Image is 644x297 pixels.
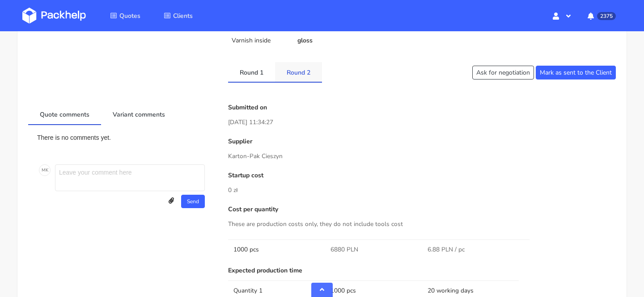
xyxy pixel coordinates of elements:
p: Supplier [228,138,616,145]
p: Cost per quantity [228,206,616,213]
a: Variant comments [101,104,177,124]
p: 0 zł [228,185,616,195]
td: 1000 pcs [228,239,325,259]
a: Round 1 [228,62,275,82]
p: [DATE] 11:34:27 [228,117,616,127]
p: Expected production time [228,267,616,274]
p: Varnish inside [232,37,286,44]
p: gloss [297,37,416,44]
span: Quotes [119,12,140,20]
img: Dashboard [22,8,86,24]
button: 2375 [580,8,622,24]
p: These are production costs only, they do not include tools cost [228,219,616,229]
span: 6.88 PLN / pc [428,245,465,254]
p: Startup cost [228,172,616,179]
p: Submitted on [228,104,616,111]
a: Round 2 [275,62,322,82]
button: Send [181,195,205,208]
span: Clients [173,12,193,20]
span: M [42,164,46,176]
span: K [46,164,48,176]
a: Quote comments [28,104,101,124]
a: Quotes [99,8,151,24]
p: Karton-Pak Cieszyn [228,151,616,161]
span: 6880 PLN [330,245,358,254]
a: Clients [153,8,203,24]
span: 2375 [597,12,616,20]
p: There is no comments yet. [37,134,207,141]
button: Ask for negotiation [472,66,534,79]
button: Mark as sent to the Client [536,66,616,79]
